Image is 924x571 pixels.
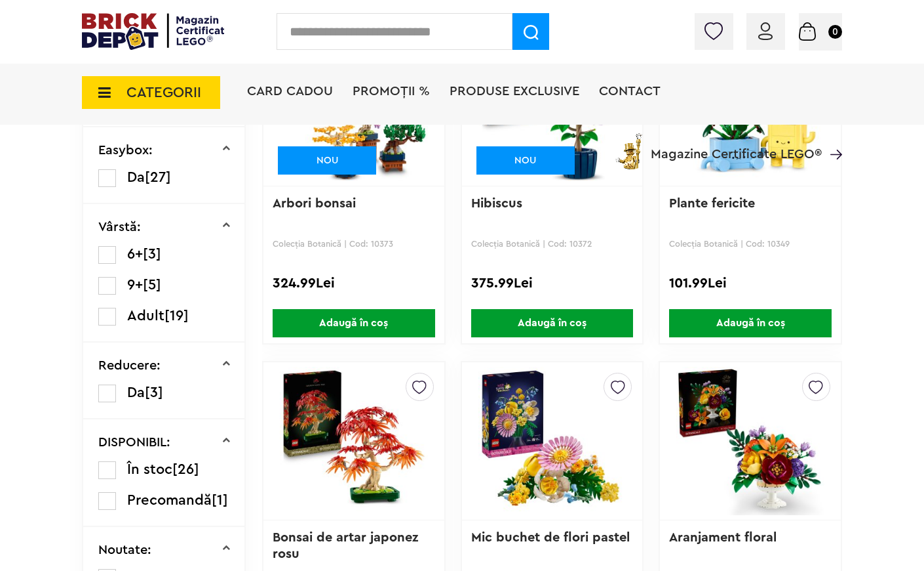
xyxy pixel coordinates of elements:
[172,462,199,476] span: [26]
[828,25,842,39] small: 0
[273,197,356,210] a: Arbori bonsai
[353,85,430,98] a: PROMOȚII %
[273,239,435,249] p: Colecția Botanică | Cod: 10373
[143,247,161,261] span: [3]
[145,385,163,400] span: [3]
[478,349,626,533] img: Mic buchet de flori pastel
[471,309,634,337] span: Adaugă în coș
[127,462,172,476] span: În stoc
[127,308,164,323] span: Adult
[676,349,824,533] img: Aranjament floral
[98,221,141,234] p: Vârstă:
[599,85,661,98] a: Contact
[651,131,822,161] span: Magazine Certificate LEGO®
[98,359,161,372] p: Reducere:
[273,531,422,560] a: Bonsai de artar japonez rosu
[164,308,189,323] span: [19]
[822,131,842,144] a: Magazine Certificate LEGO®
[280,349,428,533] img: Bonsai de artar japonez rosu
[98,543,151,557] p: Noutate:
[669,309,832,337] span: Adaugă în coș
[273,309,435,337] span: Adaugă în coș
[660,309,841,337] a: Adaugă în coș
[669,197,755,210] a: Plante fericite
[126,85,201,100] span: CATEGORII
[127,385,145,400] span: Da
[669,531,777,544] a: Aranjament floral
[263,309,444,337] a: Adaugă în coș
[143,278,161,292] span: [5]
[669,275,832,292] div: 101.99Lei
[212,493,228,507] span: [1]
[127,278,143,292] span: 9+
[98,436,170,449] p: DISPONIBIL:
[127,247,143,261] span: 6+
[247,85,333,98] a: Card Cadou
[471,531,630,544] a: Mic buchet de flori pastel
[471,239,634,249] p: Colecția Botanică | Cod: 10372
[273,275,435,292] div: 324.99Lei
[462,309,643,337] a: Adaugă în coș
[145,170,171,184] span: [27]
[127,493,212,507] span: Precomandă
[471,275,634,292] div: 375.99Lei
[471,197,522,210] a: Hibiscus
[127,170,145,184] span: Da
[669,239,832,249] p: Colecția Botanică | Cod: 10349
[450,85,579,98] a: Produse exclusive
